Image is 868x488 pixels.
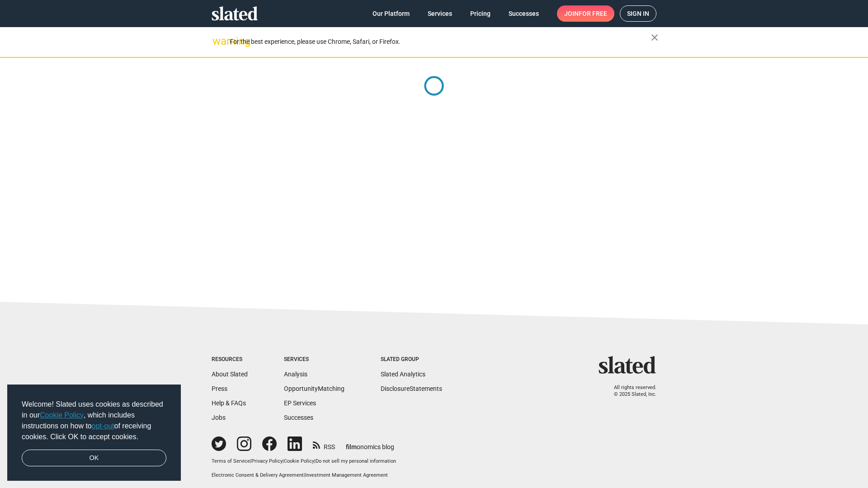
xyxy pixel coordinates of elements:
[509,5,539,22] span: Successes
[284,399,316,407] a: EP Services
[212,371,248,378] a: About Slated
[22,399,166,442] span: Welcome! Slated uses cookies as described in our , which includes instructions on how to of recei...
[22,450,166,467] a: dismiss cookie message
[314,458,316,464] span: |
[284,356,344,363] div: Services
[381,371,425,378] a: Slated Analytics
[212,458,250,464] a: Terms of Service
[212,399,246,407] a: Help & FAQs
[649,32,660,43] mat-icon: close
[212,414,226,421] a: Jobs
[373,5,410,22] span: Our Platform
[250,458,251,464] span: |
[365,5,417,22] a: Our Platform
[381,385,442,392] a: DisclosureStatements
[313,437,335,451] a: RSS
[283,458,284,464] span: |
[381,356,442,363] div: Slated Group
[620,5,656,22] a: Sign in
[557,5,614,22] a: Joinfor free
[284,414,313,421] a: Successes
[428,5,452,22] span: Services
[92,422,114,430] a: opt-out
[212,385,227,392] a: Press
[304,472,305,478] span: |
[579,5,607,22] span: for free
[284,385,344,392] a: OpportunityMatching
[501,5,546,22] a: Successes
[305,472,388,478] a: Investment Management Agreement
[470,5,491,22] span: Pricing
[627,6,649,21] span: Sign in
[346,436,394,451] a: filmonomics blog
[316,458,396,465] button: Do not sell my personal information
[212,36,223,47] mat-icon: warning
[420,5,459,22] a: Services
[230,36,651,48] div: For the best experience, please use Chrome, Safari, or Firefox.
[346,443,357,450] span: film
[564,5,607,22] span: Join
[40,411,84,419] a: Cookie Policy
[604,385,656,398] p: All rights reserved. © 2025 Slated, Inc.
[212,356,248,363] div: Resources
[7,385,181,481] div: cookieconsent
[284,371,307,378] a: Analysis
[212,472,304,478] a: Electronic Consent & Delivery Agreement
[251,458,283,464] a: Privacy Policy
[463,5,498,22] a: Pricing
[284,458,314,464] a: Cookie Policy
